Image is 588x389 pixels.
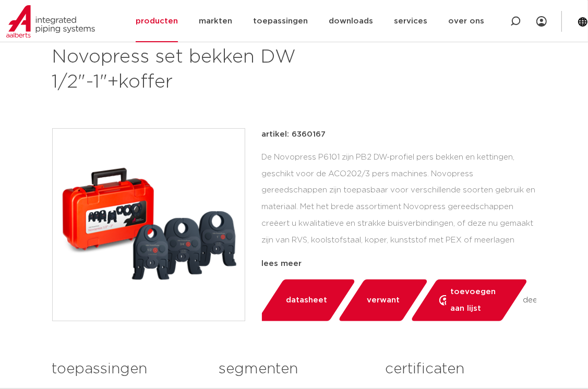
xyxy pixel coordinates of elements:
[262,128,326,141] p: artikel: 6360167
[262,258,536,270] div: lees meer
[53,129,245,321] img: Product Image for Novopress set bekken DW 1/2"-1"+koffer
[52,359,203,380] h3: toepassingen
[523,294,541,307] span: deel:
[262,149,536,253] div: De Novopress P6101 zijn PB2 DW-profiel pers bekken en kettingen, geschikt voor de ACO202/3 pers m...
[338,279,429,321] a: verwant
[367,292,400,309] span: verwant
[219,359,369,380] h3: segmenten
[257,279,356,321] a: datasheet
[286,292,327,309] span: datasheet
[52,45,371,95] h1: Novopress set bekken DW 1/2"-1"+koffer
[450,284,499,317] span: toevoegen aan lijst
[385,359,536,380] h3: certificaten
